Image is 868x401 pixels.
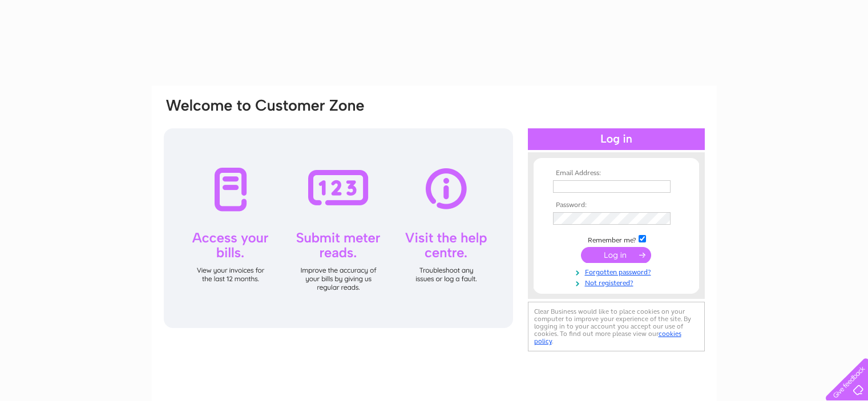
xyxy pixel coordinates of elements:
a: cookies policy [534,330,681,345]
a: Not registered? [553,277,683,287]
input: Submit [581,247,651,263]
td: Remember me? [550,233,683,245]
th: Email Address: [550,169,683,177]
div: Clear Business would like to place cookies on your computer to improve your experience of the sit... [528,302,705,351]
a: Forgotten password? [553,266,683,277]
th: Password: [550,201,683,209]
